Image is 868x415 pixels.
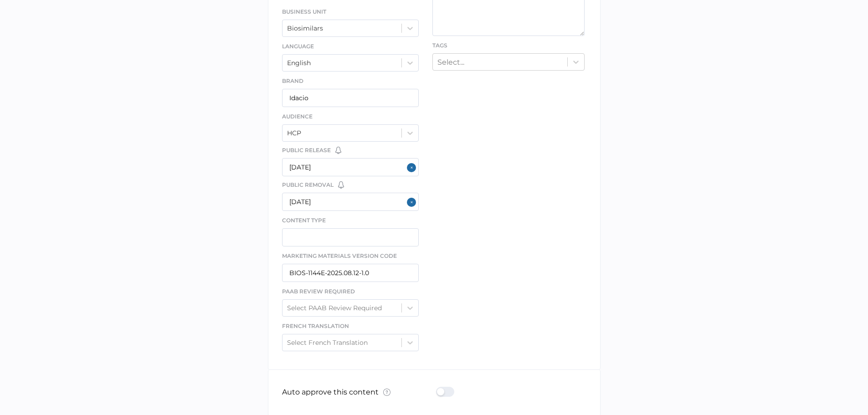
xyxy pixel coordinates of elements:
span: Marketing Materials Version Code [282,252,397,259]
div: Biosimilars [287,24,323,32]
div: Select PAAB Review Required [287,304,382,312]
img: bell-default.8986a8bf.svg [338,181,344,189]
div: HCP [287,129,301,137]
span: Brand [282,77,303,84]
span: PAAB Review Required [282,288,355,295]
img: tooltip-default.0a89c667.svg [383,389,390,396]
span: Content Type [282,217,326,224]
span: Tags [432,42,447,49]
div: English [287,59,311,67]
div: Select... [437,57,464,66]
span: Audience [282,113,313,120]
span: French Translation [282,323,349,329]
span: Public Removal [282,181,334,189]
img: bell-default.8986a8bf.svg [335,147,341,154]
span: Public Release [282,146,331,154]
p: Auto approve this content [282,388,390,398]
span: Language [282,43,314,50]
button: Close [407,163,419,173]
button: Close [407,197,419,207]
span: Business Unit [282,8,326,15]
div: Select French Translation [287,338,368,347]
